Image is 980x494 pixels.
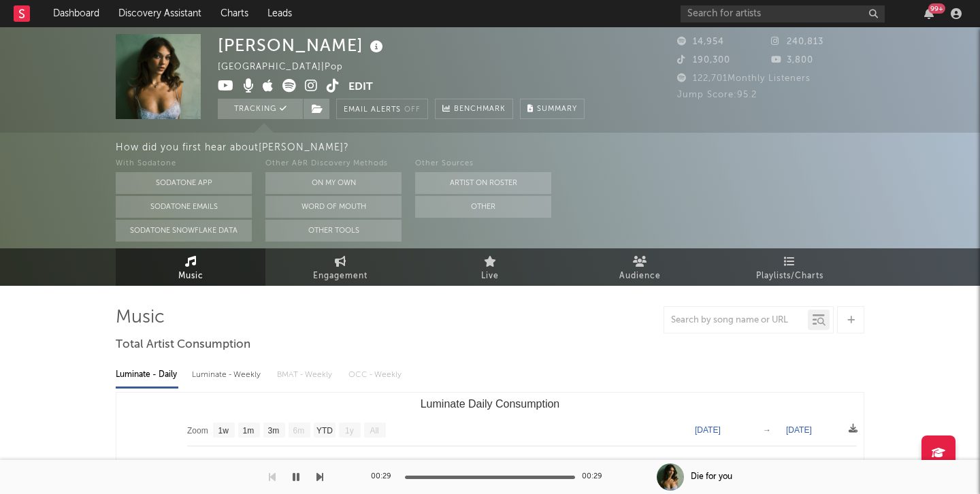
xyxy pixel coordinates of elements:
[336,99,428,119] button: Email AlertsOff
[565,248,715,286] a: Audience
[691,471,732,483] div: Die for you
[520,99,585,119] button: Summary
[415,196,551,218] button: Other
[243,426,255,435] text: 1m
[116,172,252,194] button: Sodatone App
[454,101,506,118] span: Benchmark
[695,425,721,435] text: [DATE]
[677,56,730,65] span: 190,300
[415,172,551,194] button: Artist on Roster
[771,37,823,46] span: 240,813
[313,268,367,284] span: Engagement
[677,37,724,46] span: 14,954
[116,337,250,353] span: Total Artist Consumption
[116,248,265,286] a: Music
[664,315,808,326] input: Search by song name or URL
[681,5,885,22] input: Search for artists
[715,248,864,286] a: Playlists/Charts
[265,248,415,286] a: Engagement
[924,8,934,19] button: 99+
[265,220,402,242] button: Other Tools
[187,426,208,435] text: Zoom
[268,426,280,435] text: 3m
[116,156,252,172] div: With Sodatone
[178,268,203,284] span: Music
[771,56,813,65] span: 3,800
[421,398,560,410] text: Luminate Daily Consumption
[415,156,551,172] div: Other Sources
[218,426,229,435] text: 1w
[786,425,812,435] text: [DATE]
[265,196,402,218] button: Word Of Mouth
[415,248,565,286] a: Live
[116,196,252,218] button: Sodatone Emails
[293,426,305,435] text: 6m
[677,74,811,83] span: 122,701 Monthly Listeners
[348,79,373,96] button: Edit
[582,469,609,485] div: 00:29
[116,363,178,386] div: Luminate - Daily
[345,426,354,435] text: 1y
[116,220,252,242] button: Sodatone Snowflake Data
[370,426,378,435] text: All
[756,268,823,284] span: Playlists/Charts
[537,105,577,113] span: Summary
[265,172,402,194] button: On My Own
[763,425,771,435] text: →
[677,90,757,99] span: Jump Score: 95.2
[371,469,398,485] div: 00:29
[316,426,333,435] text: YTD
[928,3,945,14] div: 99 +
[481,268,499,284] span: Live
[218,59,359,76] div: [GEOGRAPHIC_DATA] | Pop
[435,99,513,119] a: Benchmark
[192,363,263,386] div: Luminate - Weekly
[116,139,980,156] div: How did you first hear about [PERSON_NAME] ?
[218,99,303,119] button: Tracking
[404,106,421,114] em: Off
[265,156,402,172] div: Other A&R Discovery Methods
[619,268,661,284] span: Audience
[218,34,387,56] div: [PERSON_NAME]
